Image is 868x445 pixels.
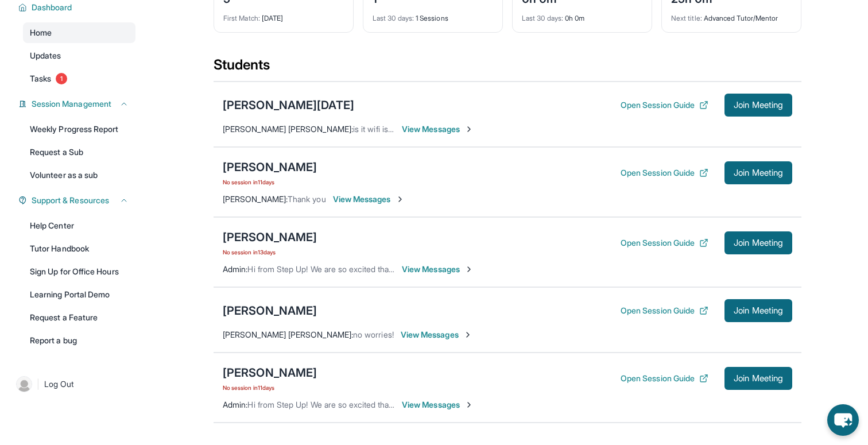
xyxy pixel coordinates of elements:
[30,73,51,84] span: Tasks
[23,68,135,89] a: Tasks1
[223,247,317,257] span: No session in 13 days
[671,7,792,23] div: Advanced Tutor/Mentor
[734,169,783,176] span: Join Meeting
[23,119,135,140] a: Weekly Progress Report
[223,400,247,409] span: Admin :
[44,378,74,390] span: Log Out
[522,14,563,22] span: Last 30 days :
[223,177,317,187] span: No session in 11 days
[223,124,353,134] span: [PERSON_NAME] [PERSON_NAME] :
[23,22,135,43] a: Home
[30,50,61,61] span: Updates
[23,330,135,351] a: Report a bug
[734,307,783,314] span: Join Meeting
[223,264,247,274] span: Admin :
[734,239,783,246] span: Join Meeting
[223,7,344,23] div: [DATE]
[27,195,129,206] button: Support & Resources
[373,14,414,22] span: Last 30 days :
[621,373,708,384] button: Open Session Guide
[27,98,129,110] button: Session Management
[23,165,135,185] a: Volunteer as a sub
[23,142,135,162] a: Request a Sub
[16,376,32,392] img: user-img
[401,329,472,340] span: View Messages
[23,284,135,305] a: Learning Portal Demo
[463,330,472,339] img: Chevron-Right
[827,404,859,436] button: chat-button
[402,399,474,411] span: View Messages
[23,238,135,259] a: Tutor Handbook
[396,195,405,204] img: Chevron-Right
[621,99,708,111] button: Open Session Guide
[223,330,353,339] span: [PERSON_NAME] [PERSON_NAME] :
[32,2,72,13] span: Dashboard
[353,330,394,339] span: no worries!
[223,383,317,392] span: No session in 11 days
[724,367,792,390] button: Join Meeting
[223,365,317,381] div: [PERSON_NAME]
[373,7,493,23] div: 1 Sessions
[223,194,288,204] span: [PERSON_NAME] :
[464,400,474,409] img: Chevron-Right
[464,125,474,134] img: Chevron-Right
[23,45,135,66] a: Updates
[32,98,111,110] span: Session Management
[223,97,354,113] div: [PERSON_NAME][DATE]
[333,194,405,205] span: View Messages
[223,229,317,245] div: [PERSON_NAME]
[671,14,702,22] span: Next title :
[621,305,708,316] button: Open Session Guide
[621,167,708,179] button: Open Session Guide
[32,195,109,206] span: Support & Resources
[288,194,326,204] span: Thank you
[402,123,474,135] span: View Messages
[353,124,520,134] span: is it wifi issues? i didnt see him in the meeting
[522,7,642,23] div: 0h 0m
[30,27,52,38] span: Home
[56,73,67,84] span: 1
[464,265,474,274] img: Chevron-Right
[214,56,801,81] div: Students
[27,2,129,13] button: Dashboard
[37,377,40,391] span: |
[734,375,783,382] span: Join Meeting
[724,231,792,254] button: Join Meeting
[223,303,317,319] div: [PERSON_NAME]
[223,159,317,175] div: [PERSON_NAME]
[11,372,135,397] a: |Log Out
[724,94,792,117] button: Join Meeting
[724,161,792,184] button: Join Meeting
[23,215,135,236] a: Help Center
[621,237,708,249] button: Open Session Guide
[223,14,260,22] span: First Match :
[402,264,474,275] span: View Messages
[734,102,783,109] span: Join Meeting
[724,299,792,322] button: Join Meeting
[23,261,135,282] a: Sign Up for Office Hours
[23,307,135,328] a: Request a Feature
